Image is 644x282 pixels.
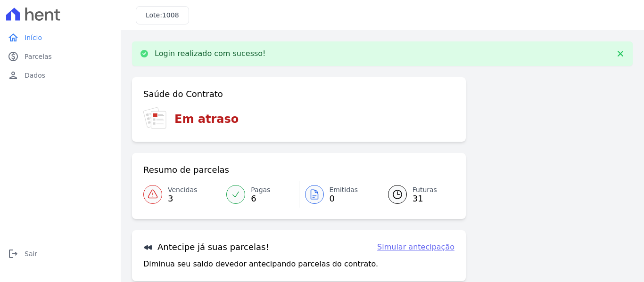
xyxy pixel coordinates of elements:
[251,185,270,195] span: Pagas
[143,181,221,208] a: Vencidas 3
[8,51,19,62] i: paid
[25,249,37,258] span: Sair
[4,66,117,85] a: personDados
[174,111,239,128] h3: Em atraso
[143,258,378,270] p: Diminua seu saldo devedor antecipando parcelas do contrato.
[377,242,454,253] a: Simular antecipação
[221,181,298,208] a: Pagas 6
[25,33,42,42] span: Início
[413,195,437,202] span: 31
[155,49,266,58] p: Login realizado com sucesso!
[25,52,52,61] span: Parcelas
[162,11,179,19] span: 1008
[4,28,117,47] a: homeInício
[168,185,197,195] span: Vencidas
[8,70,19,81] i: person
[299,181,377,208] a: Emitidas 0
[143,242,269,253] h3: Antecipe já suas parcelas!
[413,185,437,195] span: Futuras
[8,32,19,43] i: home
[143,164,229,176] h3: Resumo de parcelas
[330,185,358,195] span: Emitidas
[330,195,358,202] span: 0
[4,244,117,263] a: logoutSair
[143,89,223,100] h3: Saúde do Contrato
[4,47,117,66] a: paidParcelas
[25,71,45,80] span: Dados
[251,195,270,202] span: 6
[146,10,179,20] h3: Lote:
[8,248,19,259] i: logout
[168,195,197,202] span: 3
[377,181,454,208] a: Futuras 31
